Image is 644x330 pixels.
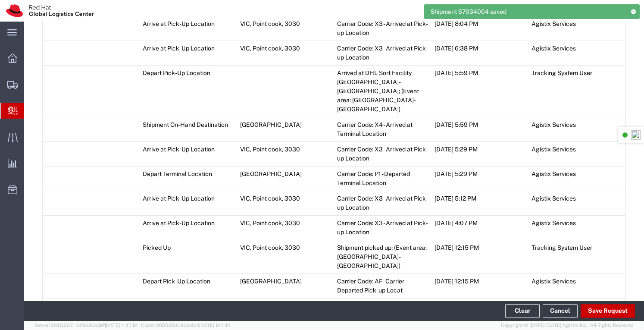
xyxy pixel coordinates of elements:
td: [DATE] 6:38 PM [431,41,529,65]
td: Depart Pick-Up Location [140,273,237,298]
span: Server: 2025.20.0-5efa686e39f [34,323,137,328]
td: Carrier Code: X3 - Arrived at Pick-up Location [334,141,431,166]
td: [GEOGRAPHIC_DATA] [237,117,335,141]
td: [DATE] 12:15 PM [431,273,529,298]
span: Shipment 57034004 saved [431,7,506,16]
td: Carrier Code: X3 - Arrived at Pick-up Location [334,215,431,240]
td: Picked Up [140,240,237,273]
td: Tracking System User [528,240,626,273]
td: Agistix Services [528,141,626,166]
span: [DATE] 12:11:14 [199,323,230,328]
td: [DATE] 5:59 PM [431,65,529,117]
td: VIC, Point cook, 3030 [237,16,335,41]
td: Carrier Code: X3 - Arrived at Pick-up Location [334,191,431,215]
img: logo [6,4,94,17]
td: Agistix Services [528,16,626,41]
td: Depart Terminal Location [140,166,237,191]
td: Agistix Services [528,41,626,65]
td: Arrived at DHL Sort Facility [GEOGRAPHIC_DATA]-[GEOGRAPHIC_DATA]; (Event area: [GEOGRAPHIC_DATA]-... [334,65,431,117]
td: Agistix Services [528,117,626,141]
td: [DATE] 4:07 PM [431,215,529,240]
td: Carrier Code: X3 - Arrived at Pick-up Location [334,41,431,65]
td: [DATE] 5:12 PM [431,191,529,215]
td: Awaiting Pick-Up [140,298,237,314]
td: [DATE] 5:29 PM [431,141,529,166]
td: Tracking System User [528,65,626,117]
td: VIC, Point cook, 3030 [237,141,335,166]
td: VIC, Point cook [237,298,335,314]
td: Carrier Code: X3 - Arrived at Pick-up Location [334,16,431,41]
td: Depart Pick-Up Location [140,65,237,117]
td: Arrive at Pick-Up Location [140,191,237,215]
td: Agistix Services [528,191,626,215]
span: [DATE] 11:47:12 [105,323,137,328]
td: [DATE] 10:22 PM [431,298,529,314]
td: Arrive at Pick-Up Location [140,141,237,166]
td: [DATE] 5:29 PM [431,166,529,191]
span: Client: 2025.20.0-8c6e0cf [141,323,230,328]
td: Agistix Services [528,215,626,240]
td: VIC, Point cook, 3030 [237,215,335,240]
td: Agistix Services [528,166,626,191]
td: Shipment On-Hand Destination [140,117,237,141]
span: Copyright © [DATE]-[DATE] Agistix Inc., All Rights Reserved [501,322,634,329]
td: Shipment picked up; (Event area: [GEOGRAPHIC_DATA]-[GEOGRAPHIC_DATA]) [334,240,431,273]
td: Arrive at Pick-Up Location [140,16,237,41]
a: Cancel [543,304,578,318]
td: [DATE] 12:15 PM [431,240,529,273]
td: [DATE] 8:04 PM [431,16,529,41]
button: Clear [505,304,540,318]
td: Arrive at Pick-Up Location [140,41,237,65]
td: [DATE] 5:59 PM [431,117,529,141]
td: Arrive at Pick-Up Location [140,215,237,240]
td: Carrier Code: AF - Carrier Departed Pick-up Locat [334,273,431,298]
td: VIC, Point cook, 3030 [237,240,335,273]
td: VIC, Point cook, 3030 [237,191,335,215]
td: [PERSON_NAME] [528,298,626,314]
td: [GEOGRAPHIC_DATA] [237,166,335,191]
td: VIC, Point cook, 3030 [237,41,335,65]
td: Agistix Services [528,273,626,298]
td: [GEOGRAPHIC_DATA] [237,273,335,298]
td: Carrier Code: P1 - Departed Terminal Location [334,166,431,191]
button: Save Request [581,304,635,318]
td: Carrier Code: X4 - Arrived at Terminal Location [334,117,431,141]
